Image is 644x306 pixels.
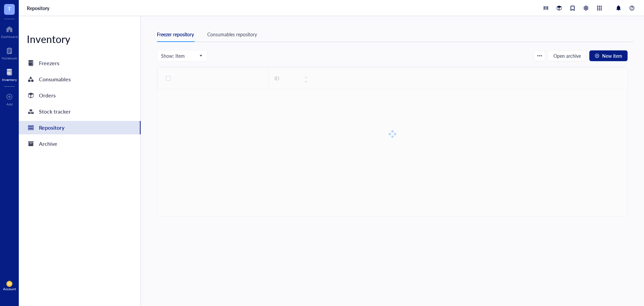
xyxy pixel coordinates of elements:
a: Freezers [19,56,141,70]
div: Freezer repository [157,31,194,38]
a: Stock tracker [19,105,141,118]
div: Notebook [2,56,17,60]
button: Open archive [548,50,587,61]
span: Open archive [553,53,581,58]
div: Account [3,287,16,291]
div: Archive [39,139,57,148]
div: Repository [39,123,64,132]
span: Show: Item [161,53,202,59]
a: Archive [19,137,141,150]
a: Orders [19,89,141,102]
span: T [8,4,11,13]
a: Consumables [19,73,141,86]
div: Add [6,102,13,106]
a: Repository [19,121,141,134]
span: JH [8,282,11,286]
div: Orders [39,91,56,100]
div: Inventory [2,78,17,82]
div: Consumables repository [207,31,257,38]
div: Stock tracker [39,107,71,116]
a: Inventory [2,67,17,82]
a: Dashboard [1,24,18,39]
button: New item [589,50,628,61]
div: Freezers [39,58,59,68]
div: Consumables [39,75,71,84]
span: New item [602,53,622,58]
a: Repository [27,5,51,11]
div: Dashboard [1,35,18,39]
div: Inventory [19,32,141,46]
a: Notebook [2,45,17,60]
